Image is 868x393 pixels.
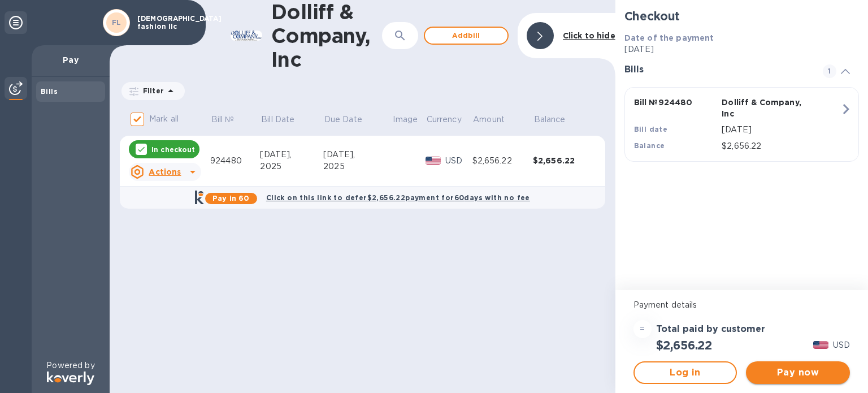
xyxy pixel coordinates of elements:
[634,97,718,108] p: Bill № 924480
[563,31,615,40] b: Click to hide
[473,114,519,126] span: Amount
[722,97,805,119] p: Dolliff & Company, Inc
[427,114,462,126] p: Currency
[656,338,712,352] h2: $2,656.22
[533,155,594,166] div: $2,656.22
[534,114,566,126] p: Balance
[266,193,530,202] b: Click on this link to defer $2,656.22 payment for 60 days with no fee
[261,114,309,126] span: Bill Date
[624,9,859,23] h2: Checkout
[472,155,533,167] div: $2,656.22
[473,114,505,126] p: Amount
[833,339,850,351] p: USD
[534,114,580,126] span: Balance
[41,87,58,96] b: Bills
[260,161,323,172] div: 2025
[112,18,121,27] b: FL
[624,64,809,75] h3: Bills
[151,145,195,154] p: In checkout
[323,149,392,161] div: [DATE],
[47,372,94,385] img: Logo
[137,15,194,31] p: [DEMOGRAPHIC_DATA] fashion llc
[813,341,828,349] img: USD
[445,155,472,167] p: USD
[424,27,509,45] button: Addbill
[755,366,841,379] span: Pay now
[823,64,836,78] span: 1
[426,157,441,165] img: USD
[624,33,714,42] b: Date of the payment
[324,114,377,126] span: Due Date
[324,114,362,126] p: Due Date
[722,124,840,136] p: [DATE]
[722,140,840,152] p: $2,656.22
[46,360,94,372] p: Powered by
[634,141,665,150] b: Balance
[261,114,294,126] p: Bill Date
[211,114,249,126] span: Bill №
[633,361,737,384] button: Log in
[212,194,249,202] b: Pay in 60
[211,114,235,126] p: Bill №
[138,86,164,96] p: Filter
[634,125,668,133] b: Bill date
[323,161,392,172] div: 2025
[434,29,498,42] span: Add bill
[393,114,418,126] p: Image
[149,113,179,125] p: Mark all
[260,149,323,161] div: [DATE],
[210,155,260,167] div: 924480
[633,320,652,338] div: =
[149,167,181,176] u: Actions
[41,54,101,66] p: Pay
[644,366,727,379] span: Log in
[656,324,765,335] h3: Total paid by customer
[624,44,859,55] p: [DATE]
[746,361,850,384] button: Pay now
[633,299,850,311] p: Payment details
[624,87,859,162] button: Bill №924480Dolliff & Company, IncBill date[DATE]Balance$2,656.22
